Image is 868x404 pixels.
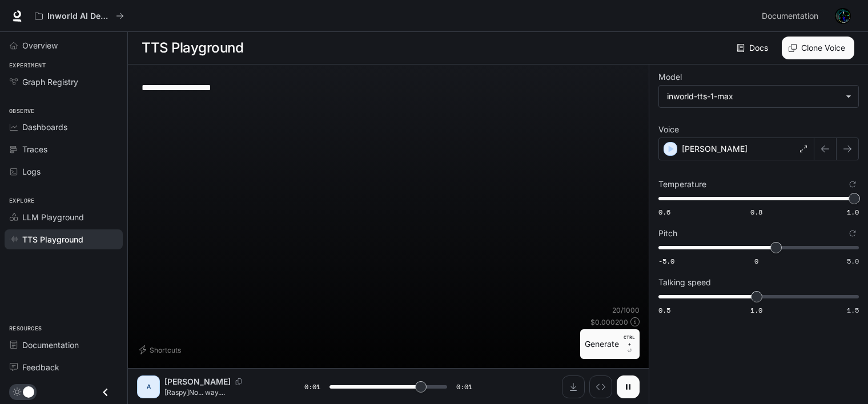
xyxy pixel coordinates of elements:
a: Feedback [5,357,123,377]
a: Logs [5,161,123,181]
a: Dashboards [5,117,123,137]
button: Shortcuts [137,341,186,359]
button: GenerateCTRL +⏎ [580,329,640,359]
p: [PERSON_NAME] [164,376,231,387]
button: Reset to default [846,178,859,191]
p: Voice [658,126,679,134]
div: inworld-tts-1-max [659,86,858,107]
button: Reset to default [846,227,859,240]
p: [Raspy]No... way.... [164,387,277,397]
span: Logs [22,165,41,177]
div: inworld-tts-1-max [667,91,840,102]
span: Feedback [22,361,59,373]
p: Talking speed [658,278,711,286]
p: Model [658,73,682,81]
h1: TTS Playground [142,37,243,59]
span: Documentation [762,9,818,23]
img: User avatar [835,8,851,24]
a: Traces [5,139,123,159]
a: Overview [5,35,123,55]
button: Download audio [562,375,585,398]
span: 0:01 [304,381,320,393]
p: CTRL + [624,334,635,348]
a: Documentation [5,335,123,355]
p: ⏎ [624,334,635,354]
p: Temperature [658,180,706,188]
span: 0.8 [750,207,762,217]
span: LLM Playground [22,211,84,223]
p: 20 / 1000 [612,305,640,315]
span: Documentation [22,339,79,351]
a: Documentation [757,5,827,27]
a: Graph Registry [5,72,123,92]
button: User avatar [831,5,854,27]
button: Close drawer [93,381,118,404]
a: Docs [734,37,773,59]
span: 0:01 [456,381,472,393]
p: [PERSON_NAME] [682,143,748,155]
span: 5.0 [847,256,859,266]
span: 1.0 [847,207,859,217]
p: $ 0.000200 [590,317,628,327]
span: Graph Registry [22,76,78,88]
span: Overview [22,39,58,51]
p: Inworld AI Demos [47,11,111,21]
span: -5.0 [658,256,674,266]
span: Dashboards [22,121,67,133]
button: Inspect [589,375,612,398]
span: Traces [22,143,47,155]
span: 1.5 [847,305,859,315]
p: Pitch [658,229,677,237]
span: 0.6 [658,207,670,217]
div: A [139,378,158,396]
span: TTS Playground [22,233,83,245]
span: Dark mode toggle [23,385,34,398]
button: Clone Voice [782,37,854,59]
span: 0 [754,256,758,266]
button: Copy Voice ID [231,378,247,385]
a: LLM Playground [5,207,123,227]
button: All workspaces [30,5,129,27]
span: 1.0 [750,305,762,315]
span: 0.5 [658,305,670,315]
a: TTS Playground [5,229,123,249]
